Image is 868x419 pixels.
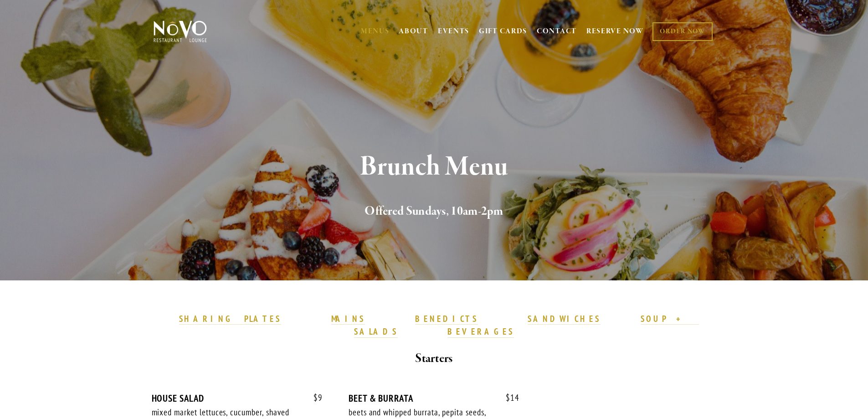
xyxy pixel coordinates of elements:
[304,393,323,403] span: 9
[438,27,469,36] a: EVENTS
[415,351,452,367] strong: Starters
[586,23,644,40] a: RESERVE NOW
[479,23,527,40] a: GIFT CARDS
[399,27,428,36] a: ABOUT
[152,393,323,404] div: HOUSE SALAD
[331,313,365,324] strong: MAINS
[152,20,209,43] img: Novo Restaurant &amp; Lounge
[179,313,281,324] strong: SHARING PLATES
[415,313,478,325] a: BENEDICTS
[169,202,700,221] h2: Offered Sundays, 10am-2pm
[331,313,365,325] a: MAINS
[447,326,514,338] a: BEVERAGES
[447,326,514,337] strong: BEVERAGES
[497,393,519,403] span: 14
[169,152,700,182] h1: Brunch Menu
[528,313,601,325] a: SANDWICHES
[349,393,519,404] div: BEET & BURRATA
[528,313,601,324] strong: SANDWICHES
[415,313,478,324] strong: BENEDICTS
[652,22,712,41] a: ORDER NOW
[506,392,510,403] span: $
[361,27,390,36] a: MENUS
[537,23,577,40] a: CONTACT
[313,392,318,403] span: $
[354,313,699,338] a: SOUP + SALADS
[179,313,281,325] a: SHARING PLATES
